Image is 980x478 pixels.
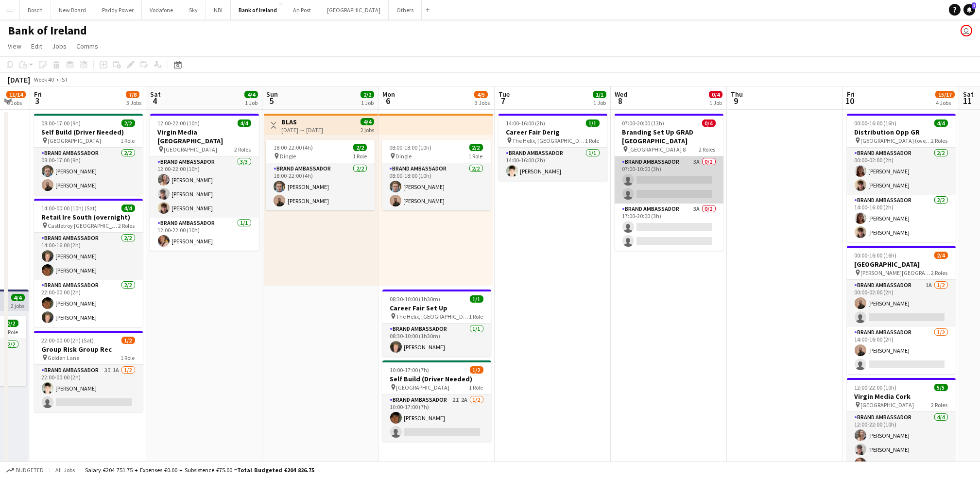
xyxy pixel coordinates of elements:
span: Fri [847,90,855,99]
span: 1/2 [470,366,483,374]
div: 3 Jobs [475,99,490,106]
span: The Helix, [GEOGRAPHIC_DATA] [396,313,469,320]
span: 7 [497,95,510,106]
button: Sky [181,0,206,19]
div: 1 Job [709,99,722,106]
div: 1 Job [593,99,606,106]
span: Golden Lane [48,354,80,361]
h3: BLAS [281,118,323,126]
span: 10:00-17:00 (7h) [390,366,430,374]
div: IST [60,76,68,83]
span: Budgeted [16,467,44,474]
span: Dingle [396,153,412,160]
span: 15/17 [935,91,955,98]
span: 00:00-16:00 (16h) [855,119,897,127]
span: Sun [266,90,278,99]
span: 2/2 [353,144,367,151]
span: Comms [76,42,98,51]
div: Salary €204 751.75 + Expenses €0.00 + Subsistence €75.00 = [85,466,314,474]
button: NBI [206,0,231,19]
span: Sat [963,90,974,99]
span: 0/4 [702,119,716,127]
button: An Post [285,0,319,19]
span: 00:00-16:00 (16h) [855,252,897,259]
app-card-role: Brand Ambassador2/214:00-16:00 (2h)[PERSON_NAME][PERSON_NAME] [847,195,956,242]
app-job-card: 08:30-10:00 (1h30m)1/1Career Fair Set Up The Helix, [GEOGRAPHIC_DATA]1 RoleBrand Ambassador1/108:... [382,290,491,357]
app-card-role: Brand Ambassador1/214:00-16:00 (2h)[PERSON_NAME] [847,327,956,374]
h3: Virgin Media Cork [847,392,956,401]
span: 1 Role [4,328,18,336]
span: 08:30-10:00 (1h30m) [390,295,441,303]
span: 6 [381,95,395,106]
div: 4 Jobs [936,99,954,106]
h3: Distribution Opp GR [847,128,956,137]
app-job-card: 07:00-20:00 (13h)0/4Branding Set Up GRAD [GEOGRAPHIC_DATA] [GEOGRAPHIC_DATA] 82 RolesBrand Ambass... [615,114,723,251]
span: 1/1 [593,91,606,98]
span: All jobs [53,466,77,474]
span: 4/5 [474,91,488,98]
span: 1 Role [469,153,483,160]
app-job-card: 00:00-16:00 (16h)2/4[GEOGRAPHIC_DATA] [PERSON_NAME][GEOGRAPHIC_DATA]2 RolesBrand Ambassador1A1/20... [847,246,956,374]
app-card-role: Brand Ambassador2/200:00-02:00 (2h)[PERSON_NAME][PERSON_NAME] [847,148,956,195]
span: Dingle [280,153,296,160]
span: 4/4 [361,118,374,125]
span: 2 Roles [235,146,251,153]
h1: Bank of Ireland [8,23,87,38]
app-card-role: Brand Ambassador3A0/207:00-10:00 (3h) [615,156,723,204]
span: 2 Roles [931,401,948,409]
span: 1/1 [586,119,600,127]
a: Jobs [48,40,70,52]
button: Budgeted [5,465,45,476]
span: 1 Role [585,137,600,144]
span: 2 [972,2,976,9]
button: Others [389,0,422,19]
span: 1/1 [470,295,483,303]
span: 18:00-22:00 (4h) [274,144,313,151]
span: [GEOGRAPHIC_DATA] (overnight) [861,137,931,144]
span: [GEOGRAPHIC_DATA] [48,137,102,144]
span: 1 Role [121,137,135,144]
span: 08:00-17:00 (9h) [42,119,81,127]
app-card-role: Brand Ambassador1A1/200:00-02:00 (2h)[PERSON_NAME] [847,280,956,327]
div: 6 Jobs [7,99,25,106]
div: 12:00-22:00 (10h)4/4Virgin Media [GEOGRAPHIC_DATA] [GEOGRAPHIC_DATA]2 RolesBrand Ambassador3/312:... [150,114,259,251]
app-user-avatar: Katie Shovlin [961,25,972,36]
span: Week 40 [32,76,56,83]
span: 10 [845,95,855,106]
app-job-card: 18:00-22:00 (4h)2/2 Dingle1 RoleBrand Ambassador2/218:00-22:00 (4h)[PERSON_NAME][PERSON_NAME] [266,140,375,210]
span: 2/2 [121,119,135,127]
div: 1 Job [361,99,374,106]
h3: Self Build (Driver Needed) [382,375,491,383]
span: 0/4 [709,91,722,98]
span: 2/4 [934,252,948,259]
a: View [4,40,25,52]
app-job-card: 10:00-17:00 (7h)1/2Self Build (Driver Needed) [GEOGRAPHIC_DATA]1 RoleBrand Ambassador2I2A1/210:00... [382,360,491,442]
span: 5 [265,95,278,106]
span: 4/4 [934,119,948,127]
div: 08:00-17:00 (9h)2/2Self Build (Driver Needed) [GEOGRAPHIC_DATA]1 RoleBrand Ambassador2/208:00-17:... [34,114,143,195]
button: Vodafone [142,0,181,19]
app-job-card: 08:00-18:00 (10h)2/2 Dingle1 RoleBrand Ambassador2/208:00-18:00 (10h)[PERSON_NAME][PERSON_NAME] [382,140,491,210]
app-job-card: 14:00-00:00 (10h) (Sat)4/4Retail Ire South (overnight) Castletroy [GEOGRAPHIC_DATA]2 RolesBrand A... [34,199,143,327]
span: Total Budgeted €204 826.75 [237,466,314,474]
span: Thu [731,90,743,99]
app-card-role: Brand Ambassador2/218:00-22:00 (4h)[PERSON_NAME][PERSON_NAME] [266,163,375,210]
span: [GEOGRAPHIC_DATA] [164,146,218,153]
app-card-role: Brand Ambassador2/214:00-16:00 (2h)[PERSON_NAME][PERSON_NAME] [34,233,143,280]
button: Bosch [20,0,51,19]
app-card-role: Brand Ambassador1/114:00-16:00 (2h)[PERSON_NAME] [499,148,607,181]
span: 14:00-16:00 (2h) [506,119,546,127]
span: 4/4 [11,294,25,301]
span: 5/5 [934,384,948,391]
span: 11 [962,95,974,106]
span: 4/4 [121,205,135,212]
app-job-card: 00:00-16:00 (16h)4/4Distribution Opp GR [GEOGRAPHIC_DATA] (overnight)2 RolesBrand Ambassador2/200... [847,114,956,242]
a: Edit [27,40,46,52]
app-job-card: 14:00-16:00 (2h)1/1Career Fair Derig The Helix, [GEOGRAPHIC_DATA]1 RoleBrand Ambassador1/114:00-1... [499,114,607,181]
